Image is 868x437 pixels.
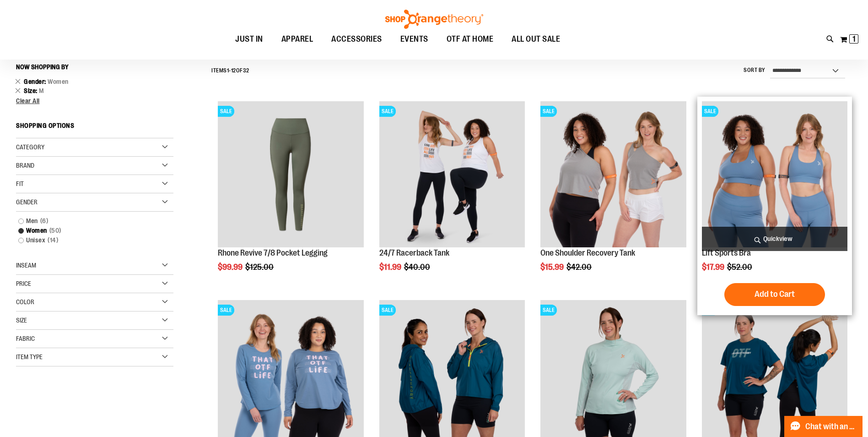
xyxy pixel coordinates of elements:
[218,101,363,247] img: Rhone Revive 7/8 Pocket Legging
[702,227,847,251] a: Quickview
[213,97,368,295] div: product
[540,106,557,117] span: SALE
[447,29,494,49] span: OTF AT HOME
[39,87,44,94] span: M
[540,248,635,257] a: One Shoulder Recovery Tank
[702,262,726,272] span: $17.99
[512,29,560,49] span: ALL OUT SALE
[231,67,236,74] span: 12
[16,180,24,187] span: Fit
[16,118,173,138] strong: Shopping Options
[16,162,34,169] span: Brand
[16,97,40,104] span: Clear All
[245,262,275,272] span: $125.00
[47,226,64,235] span: 50
[331,29,382,49] span: ACCESSORIES
[16,317,27,324] span: Size
[540,101,686,247] img: Main view of One Shoulder Recovery Tank
[379,101,525,247] img: 24/7 Racerback Tank
[218,106,234,117] span: SALE
[24,87,39,94] span: Size
[379,101,525,248] a: 24/7 Racerback TankSALESALE
[16,353,43,361] span: Item Type
[566,262,593,272] span: $42.00
[14,216,165,226] a: Men6
[16,335,35,342] span: Fabric
[243,67,249,74] span: 32
[14,235,165,245] a: Unisex14
[218,101,363,248] a: Rhone Revive 7/8 Pocket LeggingSALESALE
[755,289,795,299] span: Add to Cart
[45,235,60,245] span: 14
[400,29,428,49] span: EVENTS
[384,10,485,29] img: Shop Orangetheory
[744,66,766,74] label: Sort By
[16,198,38,206] span: Gender
[697,97,852,315] div: product
[375,97,529,295] div: product
[784,416,863,437] button: Chat with an Expert
[702,101,847,248] a: Main of 2024 Covention Lift Sports BraSALESALE
[16,262,36,269] span: Inseam
[16,98,173,104] a: Clear All
[379,248,449,257] a: 24/7 Racerback Tank
[16,280,31,287] span: Price
[218,262,244,272] span: $99.99
[38,216,51,226] span: 6
[727,262,754,272] span: $52.00
[14,226,165,235] a: Women50
[702,248,751,257] a: Lift Sports Bra
[227,67,229,74] span: 1
[218,248,328,257] a: Rhone Revive 7/8 Pocket Legging
[852,34,856,44] span: 1
[379,106,396,117] span: SALE
[211,64,249,78] h2: Items - of
[540,262,565,272] span: $15.99
[536,97,690,295] div: product
[702,106,718,117] span: SALE
[805,422,857,431] span: Chat with an Expert
[218,305,234,316] span: SALE
[281,29,313,49] span: APPAREL
[404,262,431,272] span: $40.00
[48,78,69,85] span: Women
[16,59,73,75] button: Now Shopping by
[379,262,403,272] span: $11.99
[540,101,686,248] a: Main view of One Shoulder Recovery TankSALESALE
[540,305,557,316] span: SALE
[702,101,847,247] img: Main of 2024 Covention Lift Sports Bra
[724,283,825,306] button: Add to Cart
[235,29,263,49] span: JUST IN
[24,78,48,85] span: Gender
[16,298,34,306] span: Color
[16,143,44,151] span: Category
[379,305,396,316] span: SALE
